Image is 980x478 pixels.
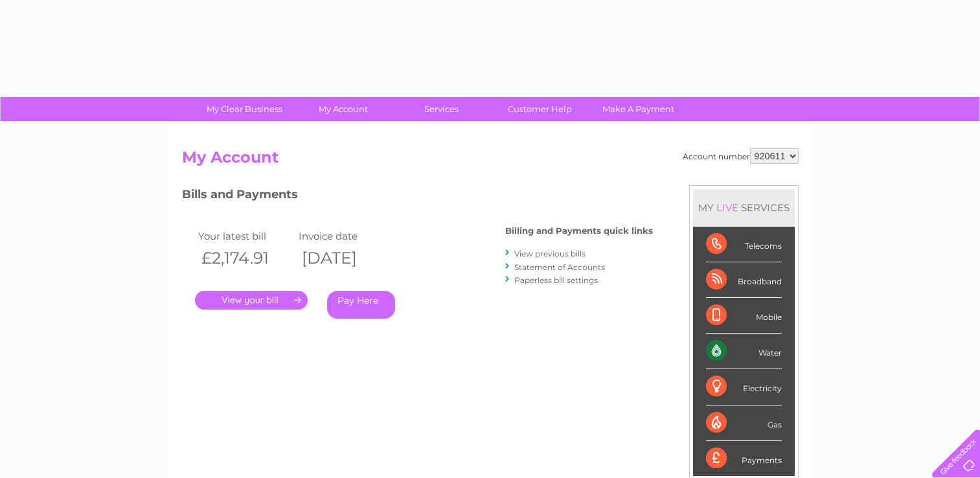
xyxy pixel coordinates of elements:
[706,369,782,405] div: Electricity
[195,227,295,245] td: Your latest bill
[195,245,295,271] th: £2,174.91
[182,148,799,173] h2: My Account
[514,275,598,285] a: Paperless bill settings
[295,245,396,271] th: [DATE]
[585,97,692,121] a: Make A Payment
[714,201,741,214] div: LIVE
[191,97,298,121] a: My Clear Business
[388,97,495,121] a: Services
[706,298,782,334] div: Mobile
[295,227,396,245] td: Invoice date
[290,97,396,121] a: My Account
[327,291,395,319] a: Pay Here
[514,262,605,272] a: Statement of Accounts
[706,441,782,476] div: Payments
[486,97,593,121] a: Customer Help
[182,185,653,208] h3: Bills and Payments
[683,148,799,164] div: Account number
[706,227,782,262] div: Telecoms
[514,249,586,258] a: View previous bills
[706,405,782,441] div: Gas
[195,291,308,310] a: .
[706,262,782,298] div: Broadband
[693,189,795,226] div: MY SERVICES
[505,226,653,236] h4: Billing and Payments quick links
[706,334,782,369] div: Water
